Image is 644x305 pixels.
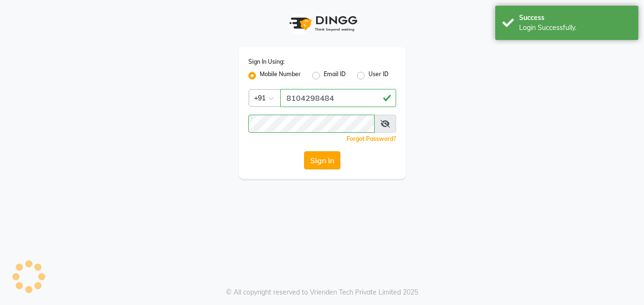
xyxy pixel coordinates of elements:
input: Username [280,89,396,107]
label: Email ID [324,70,346,81]
div: Login Successfully. [519,23,631,33]
button: Sign In [304,151,340,169]
img: logo1.svg [284,10,360,38]
a: Forgot Password? [347,135,396,142]
div: Success [519,13,631,23]
label: Mobile Number [260,70,301,81]
input: Username [248,115,375,133]
label: User ID [368,70,388,81]
label: Sign In Using: [248,58,285,66]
